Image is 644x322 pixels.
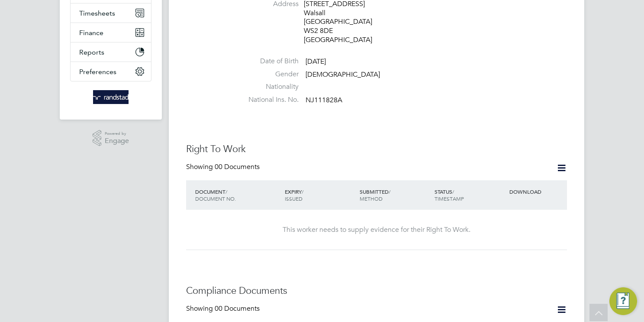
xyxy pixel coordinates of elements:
span: 00 Documents [215,163,260,171]
button: Reports [71,42,151,62]
span: ISSUED [285,195,303,202]
label: National Ins. No. [238,95,299,104]
button: Engage Resource Center [609,287,637,315]
span: DOCUMENT NO. [195,195,236,202]
span: Timesheets [79,9,115,17]
div: DOWNLOAD [507,184,567,199]
button: Timesheets [71,3,151,23]
span: TIMESTAMP [435,195,464,202]
span: / [225,188,227,195]
span: [DATE] [306,57,326,66]
div: Showing [186,304,261,313]
h3: Compliance Documents [186,285,567,297]
span: Preferences [79,68,116,76]
label: Nationality [238,82,299,91]
span: [DEMOGRAPHIC_DATA] [306,70,380,79]
div: EXPIRY [283,184,357,206]
label: Date of Birth [238,57,299,66]
span: NJ111828A [306,96,342,104]
div: STATUS [432,184,507,206]
div: Showing [186,163,261,172]
span: / [302,188,303,195]
h3: Right To Work [186,143,567,156]
img: randstad-logo-retina.png [93,90,129,104]
button: Finance [71,23,151,42]
span: Reports [79,48,104,56]
a: Powered byEngage [93,130,129,146]
span: 00 Documents [215,304,260,313]
span: / [452,188,454,195]
div: SUBMITTED [357,184,432,206]
span: / [389,188,390,195]
span: Engage [105,137,129,145]
span: Finance [79,29,103,37]
div: DOCUMENT [193,184,283,206]
span: METHOD [360,195,383,202]
a: Go to home page [70,90,151,104]
button: Preferences [71,62,151,81]
span: Powered by [105,130,129,137]
label: Gender [238,70,299,79]
div: This worker needs to supply evidence for their Right To Work. [195,225,558,234]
